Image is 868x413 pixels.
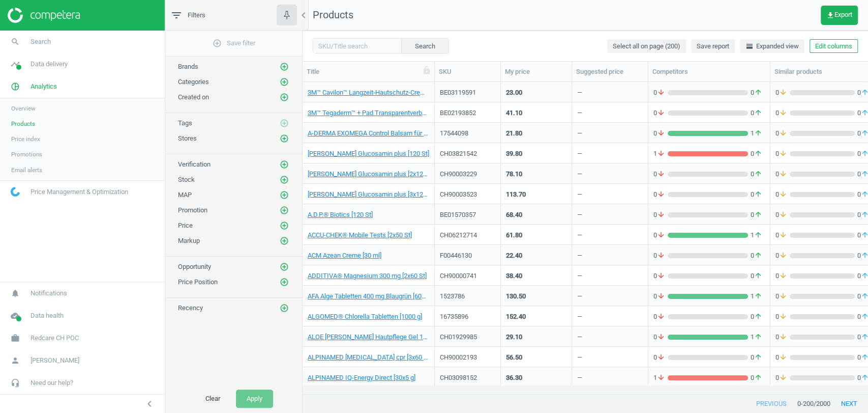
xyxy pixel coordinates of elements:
span: 0 [748,312,765,321]
span: Notifications [31,289,67,298]
span: 0 [775,353,790,362]
div: — [577,231,582,243]
button: add_circle_outline [279,190,289,200]
i: add_circle_outline [213,39,222,48]
span: 0 [775,149,790,158]
span: Data delivery [31,60,68,69]
div: CH90000741 [440,271,495,281]
span: Redcare CH POC [31,334,79,343]
span: 1 [748,292,765,301]
span: 0 [653,333,668,342]
span: [PERSON_NAME] [31,356,79,365]
button: add_circle_outline [279,77,289,87]
a: ALPINAMED IQ-Energy Direct [30x5 g] [308,373,415,382]
div: — [577,292,582,305]
span: 0 [653,271,668,281]
div: grid [303,82,868,385]
span: 0 [775,210,790,219]
span: 1 [748,129,765,138]
span: 0 [748,210,765,219]
div: CH90003523 [440,190,495,199]
span: 0 [748,271,765,281]
span: Expanded view [745,42,799,51]
i: add_circle_outline [280,278,289,287]
span: 0 [775,292,790,301]
span: Tags [178,119,192,127]
i: arrow_downward [657,353,665,362]
div: — [577,251,582,264]
i: arrow_downward [657,251,665,260]
span: Data health [31,311,64,320]
span: Stock [178,176,195,183]
button: Select all on page (200) [607,39,686,53]
span: 0 [653,210,668,219]
a: ADDITIVA® Magnesium 300 mg [2x60 St] [308,271,427,281]
i: person [6,351,25,370]
div: — [577,129,582,142]
div: CH03098152 [440,373,495,382]
span: Products [313,9,353,21]
span: Brands [178,63,198,70]
span: 0 [775,333,790,342]
i: add_circle_outline [280,77,289,87]
a: [PERSON_NAME] Glucosamin plus [3x120 St] [308,190,429,199]
button: add_circle_outline [279,175,289,185]
i: add_circle_outline [280,304,289,313]
i: headset_mic [6,373,25,393]
span: Overview [11,104,36,113]
i: arrow_downward [657,149,665,158]
div: — [577,190,582,203]
i: add_circle_outline [280,93,289,102]
i: arrow_upward [754,108,762,118]
i: arrow_downward [657,373,665,382]
div: — [577,210,582,223]
span: Export [826,11,852,19]
div: 1523786 [440,292,495,301]
i: arrow_downward [779,271,787,281]
div: 41.10 [506,108,522,118]
i: arrow_downward [657,312,665,321]
span: 0 - 200 [797,399,814,408]
span: 0 [748,170,765,179]
i: timeline [6,54,25,74]
div: 152.40 [506,312,526,321]
span: Email alerts [11,166,42,174]
i: arrow_upward [754,333,762,342]
span: Price Management & Optimization [31,187,128,197]
a: AFA Alge Tabletten 400 mg Blaugrün [600 St] [308,292,429,301]
button: next [830,395,868,413]
a: 3M™ Cavilon™ Langzeit-Hautschutz-Creme [92 g] [308,88,429,97]
a: ALGOMED® Chlorella Tabletten [1000 g] [308,312,422,321]
button: add_circle_outline [279,92,289,102]
span: 0 [775,271,790,281]
div: — [577,108,582,121]
a: ACM Azean Creme [30 ml] [308,251,381,260]
div: 61.80 [506,231,522,240]
div: 22.40 [506,251,522,260]
div: CH06212714 [440,231,495,240]
div: F00446130 [440,251,495,260]
i: arrow_downward [779,88,787,97]
span: 0 [653,190,668,199]
span: Categories [178,78,209,86]
span: 0 [775,251,790,260]
div: My price [505,67,567,76]
i: arrow_downward [657,210,665,219]
i: arrow_upward [754,312,762,321]
div: 78.10 [506,170,522,179]
span: Stores [178,134,197,142]
div: Title [307,67,430,76]
span: MAP [178,191,192,199]
a: ACCU-CHEK® Mobile Tests [2x50 St] [308,231,412,240]
i: add_circle_outline [280,134,289,143]
span: 0 [775,190,790,199]
div: Competitors [652,67,766,76]
i: arrow_downward [779,292,787,301]
i: arrow_upward [754,271,762,281]
span: Promotion [178,206,207,214]
i: add_circle_outline [280,262,289,271]
span: Opportunity [178,263,211,270]
div: BE03119591 [440,88,495,97]
i: arrow_upward [754,88,762,97]
button: add_circle_outline [279,118,289,128]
